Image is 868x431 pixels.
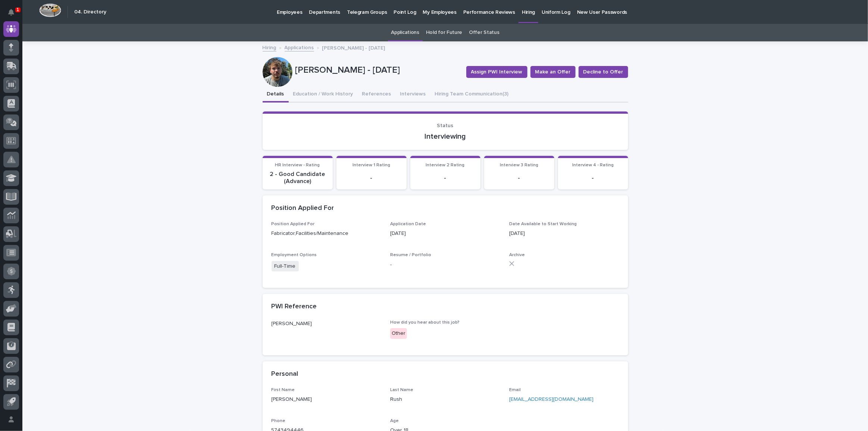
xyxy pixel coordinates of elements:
[267,171,328,185] p: 2 - Good Candidate (Advance)
[390,261,500,269] p: -
[572,163,614,167] span: Interview 4 - Rating
[396,87,430,103] button: Interviews
[500,163,538,167] span: Interview 3 Rating
[390,328,407,339] div: Other
[285,43,314,51] a: Applications
[272,303,317,311] h2: PWI Reference
[39,3,61,17] img: Workspace Logo
[3,4,19,20] button: Notifications
[471,68,523,76] span: Assign PWI Interview
[289,87,358,103] button: Education / Work History
[272,261,299,272] span: Full-Time
[275,163,320,167] span: HR Interview - Rating
[272,388,295,392] span: First Name
[272,320,382,328] p: [PERSON_NAME]
[489,174,550,182] p: -
[563,174,624,182] p: -
[272,419,286,423] span: Phone
[390,320,460,325] span: How did you hear about this job?
[272,253,317,257] span: Employment Options
[16,7,19,12] p: 1
[426,163,465,167] span: Interview 2 Rating
[530,66,576,78] button: Make an Offer
[509,230,619,237] p: [DATE]
[426,24,462,41] a: Hold for Future
[466,66,527,78] button: Assign PWI Interview
[535,68,571,76] span: Make an Offer
[390,222,426,226] span: Application Date
[358,87,396,103] button: References
[390,396,500,403] p: Rush
[390,253,431,257] span: Resume / Portfolio
[341,174,402,182] p: -
[391,24,419,41] a: Applications
[263,43,276,51] a: Hiring
[579,66,628,78] button: Decline to Offer
[415,174,476,182] p: -
[390,388,413,392] span: Last Name
[437,123,454,128] span: Status
[583,68,623,76] span: Decline to Offer
[322,43,385,51] p: [PERSON_NAME] - [DATE]
[509,388,521,392] span: Email
[74,9,106,15] h2: 04. Directory
[509,397,593,402] a: [EMAIL_ADDRESS][DOMAIN_NAME]
[295,65,460,76] p: [PERSON_NAME] - [DATE]
[352,163,390,167] span: Interview 1 Rating
[272,230,382,237] p: Fabricator,Facilities/Maintenance
[272,396,382,403] p: [PERSON_NAME]
[469,24,499,41] a: Offer Status
[509,253,525,257] span: Archive
[430,87,513,103] button: Hiring Team Communication (3)
[9,9,19,21] div: Notifications1
[390,230,500,237] p: [DATE]
[509,222,577,226] span: Date Available to Start Working
[263,87,289,103] button: Details
[272,370,298,378] h2: Personal
[272,132,619,141] p: Interviewing
[272,222,315,226] span: Position Applied For
[390,419,399,423] span: Age
[272,204,334,213] h2: Position Applied For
